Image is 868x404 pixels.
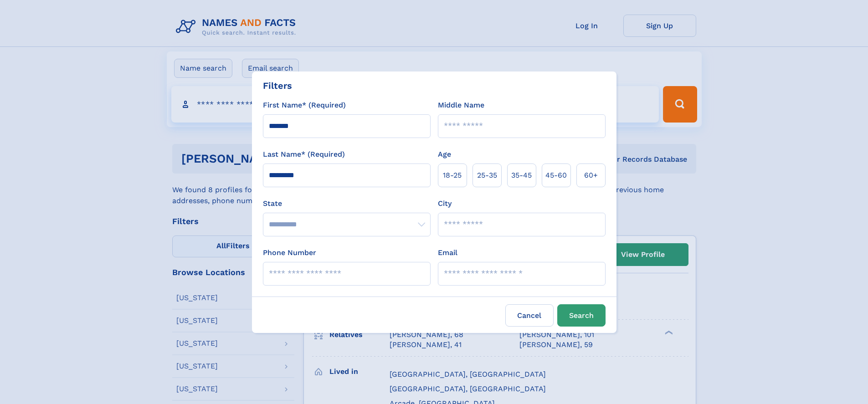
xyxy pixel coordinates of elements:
label: Middle Name [438,100,484,111]
span: 45‑60 [545,170,567,181]
label: Cancel [505,304,554,327]
label: Age [438,149,451,160]
label: Phone Number [263,247,316,258]
label: Last Name* (Required) [263,149,345,160]
label: Email [438,247,457,258]
label: State [263,198,431,209]
label: City [438,198,452,209]
button: Search [557,304,606,327]
div: Filters [263,79,292,92]
label: First Name* (Required) [263,100,346,111]
span: 25‑35 [477,170,497,181]
span: 18‑25 [443,170,462,181]
span: 35‑45 [511,170,532,181]
span: 60+ [584,170,598,181]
